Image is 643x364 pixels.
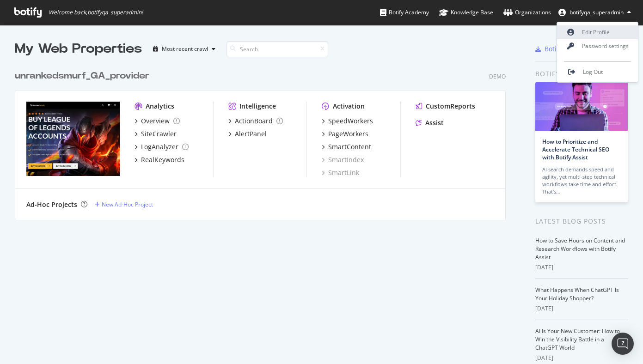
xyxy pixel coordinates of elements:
[146,102,174,111] div: Analytics
[149,42,219,56] button: Most recent crawl
[535,327,620,352] a: AI Is Your New Customer: How to Win the Visibility Battle in a ChatGPT World
[489,73,506,80] div: Demo
[535,82,628,131] img: How to Prioritize and Accelerate Technical SEO with Botify Assist
[542,138,609,161] a: How to Prioritize and Accelerate Technical SEO with Botify Assist
[15,40,142,58] div: My Web Properties
[612,333,634,355] div: Open Intercom Messenger
[141,116,170,126] div: Overview
[333,102,365,111] div: Activation
[328,142,371,152] div: SmartContent
[15,69,149,83] div: unrankedsmurf_GA_provider
[15,69,153,83] a: unrankedsmurf_GA_provider
[570,8,624,16] span: botifyqa_superadmin
[328,116,373,126] div: SpeedWorkers
[535,216,628,226] div: Latest Blog Posts
[239,102,276,111] div: Intelligence
[545,44,610,54] div: Botify Chrome Plugin
[380,8,429,17] div: Botify Academy
[322,116,373,126] a: SpeedWorkers
[416,118,444,127] a: Assist
[426,102,475,111] div: CustomReports
[535,263,628,272] div: [DATE]
[95,200,153,208] a: New Ad-Hoc Project
[535,304,628,313] div: [DATE]
[557,39,638,53] a: Password settings
[162,46,208,52] div: Most recent crawl
[583,68,603,76] span: Log Out
[235,129,267,139] div: AlertPanel
[503,8,551,17] div: Organizations
[439,8,493,17] div: Knowledge Base
[135,116,180,126] a: Overview
[535,286,619,302] a: What Happens When ChatGPT Is Your Holiday Shopper?
[322,155,364,164] a: SmartIndex
[535,354,628,362] div: [DATE]
[535,44,610,54] a: Botify Chrome Plugin
[135,129,177,139] a: SiteCrawler
[542,166,621,195] div: AI search demands speed and agility, yet multi-step technical workflows take time and effort. Tha...
[322,168,359,177] a: SmartLink
[557,25,638,39] a: Edit Profile
[425,118,444,127] div: Assist
[228,116,283,126] a: ActionBoard
[328,129,368,139] div: PageWorkers
[557,65,638,79] a: Log Out
[141,155,184,164] div: RealKeywords
[228,129,267,139] a: AlertPanel
[141,129,177,139] div: SiteCrawler
[135,155,184,164] a: RealKeywords
[26,102,120,176] img: unrankedsmurf_GA_provider
[227,41,328,57] input: Search
[15,58,513,220] div: grid
[535,69,628,79] div: Botify news
[235,116,273,126] div: ActionBoard
[49,9,143,16] span: Welcome back, botifyqa_superadmin !
[551,5,638,20] button: botifyqa_superadmin
[322,129,368,139] a: PageWorkers
[416,102,475,111] a: CustomReports
[141,142,178,152] div: LogAnalyzer
[535,237,625,261] a: How to Save Hours on Content and Research Workflows with Botify Assist
[26,200,77,209] div: Ad-Hoc Projects
[322,142,371,152] a: SmartContent
[135,142,189,152] a: LogAnalyzer
[102,200,153,208] div: New Ad-Hoc Project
